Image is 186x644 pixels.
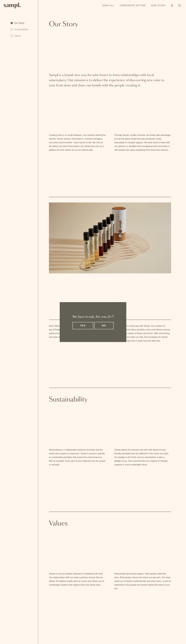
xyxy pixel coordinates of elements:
[101,3,116,8] a: Shop All
[150,3,167,8] a: Our Story
[72,315,114,319] h2: We have to ask. Are you 21+?
[94,322,114,329] button: No
[11,21,28,25] a: Our Story
[72,322,93,329] button: Yes
[118,3,147,8] a: Corporate Gifting
[4,3,21,8] img: Sampl logo
[11,28,28,31] a: Sustainability
[11,34,28,38] a: Values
